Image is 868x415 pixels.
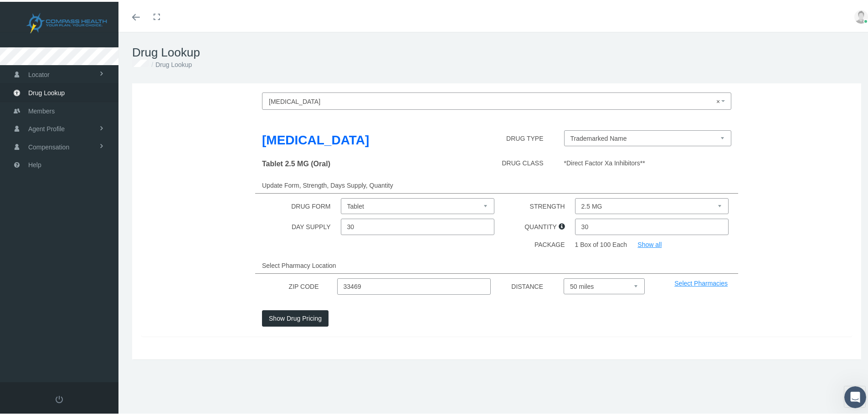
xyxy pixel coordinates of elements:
label: DAY SUPPLY [292,217,338,233]
span: Locator [28,64,50,82]
label: *Direct Factor Xa Inhibitors** [564,156,645,166]
span: Agent Profile [28,118,65,136]
label: [MEDICAL_DATA] [262,128,369,149]
label: Select Pharmacy Location [262,256,343,272]
label: Tablet 2.5 MG (Oral) [262,156,330,168]
span: × [716,94,723,106]
label: STRENGTH [530,196,572,212]
iframe: Intercom live chat [844,384,866,406]
span: Help [28,154,41,172]
label: DRUG TYPE [506,128,550,144]
label: 1 Box of 100 Each [575,238,627,248]
span: Compensation [28,137,69,154]
label: ZIP CODE [289,277,326,292]
a: Show all [637,239,662,246]
button: Show Drug Pricing [262,308,329,325]
a: Select Pharmacies [674,278,728,285]
label: DRUG FORM [291,196,337,212]
label: DRUG CLASS [502,156,550,169]
label: DISTANCE [511,277,550,292]
label: Update Form, Strength, Days Supply, Quantity [262,175,400,191]
img: user-placeholder.jpg [854,8,868,22]
li: Drug Lookup [149,58,192,68]
span: Members [28,101,55,118]
input: Zip Code [337,277,491,293]
span: Eliquis [262,91,731,108]
h1: Drug Lookup [132,44,861,58]
span: Drug Lookup [28,82,65,100]
label: PACKAGE [534,238,572,251]
img: COMPASS HEALTH, INC [12,10,121,33]
span: Eliquis [269,94,719,106]
label: QUANTITY [524,217,571,233]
